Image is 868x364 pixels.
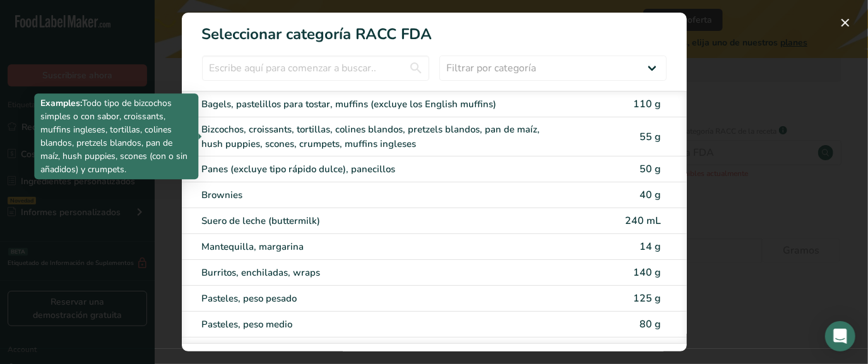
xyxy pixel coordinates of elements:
div: Panes (excluye tipo rápido dulce), panecillos [202,162,561,177]
div: Bizcochos, croissants, tortillas, colines blandos, pretzels blandos, pan de maíz, hush puppies, s... [202,122,561,151]
div: Mantequilla, margarina [202,240,561,254]
span: 240 mL [626,214,662,228]
div: Pasteles, peso ligero (angel food, chiffon o bizcocho sin glaseado ni relleno) [202,343,561,358]
p: Todo tipo de bizcochos simples o con sabor, croissants, muffins ingleses, tortillas, colines blan... [40,97,192,176]
span: 80 g [640,317,662,331]
div: Open Intercom Messenger [825,321,855,351]
span: 40 g [640,188,662,202]
div: Burritos, enchiladas, wraps [202,266,561,280]
div: Bagels, pastelillos para tostar, muffins (excluye los English muffins) [202,97,561,112]
span: 50 g [640,162,662,176]
div: Suero de leche (buttermilk) [202,214,561,228]
h1: Seleccionar categoría RACC FDA [182,13,687,45]
div: Brownies [202,188,561,203]
span: 14 g [640,240,662,254]
span: 55 g [640,130,662,144]
b: Examples: [40,97,82,109]
span: 110 g [634,97,662,111]
input: Escribe aquí para comenzar a buscar.. [202,56,429,81]
span: 140 g [634,266,662,279]
div: Pasteles, peso medio [202,317,561,332]
div: Pasteles, peso pesado [202,291,561,306]
span: 125 g [634,291,662,305]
